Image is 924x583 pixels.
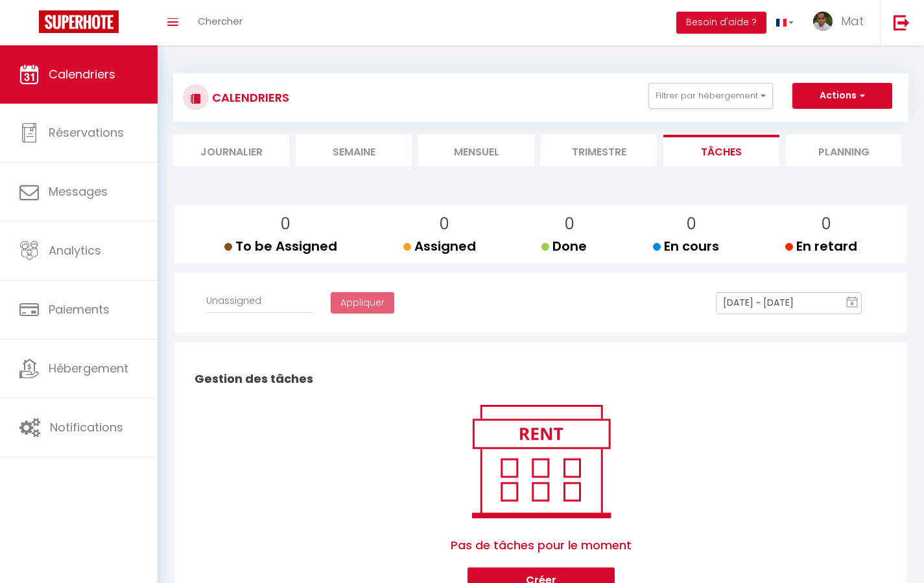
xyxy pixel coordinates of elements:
[541,237,587,255] span: Done
[796,212,857,236] p: 0
[663,212,719,236] p: 0
[296,135,412,166] li: Semaine
[235,212,337,236] p: 0
[224,237,337,255] span: To be Assigned
[403,237,476,255] span: Assigned
[209,83,289,112] h3: CALENDRIERS
[541,135,657,166] li: Trimestre
[552,212,587,236] p: 0
[648,83,773,109] button: Filtrer par hébergement
[792,83,892,109] button: Actions
[851,301,854,306] text: 8
[716,292,862,314] input: Select Date Range
[451,523,632,567] span: Pas de tâches pour le moment
[173,135,289,166] li: Journalier
[676,12,766,34] button: Besoin d'aide ?
[39,10,119,33] img: Super Booking
[49,124,124,141] span: Réservations
[49,66,115,82] span: Calendriers
[418,135,534,166] li: Mensuel
[813,12,833,31] img: ...
[10,5,49,44] button: Ouvrir le widget de chat LiveChat
[198,14,243,28] span: Chercher
[50,419,123,435] span: Notifications
[331,292,394,314] button: Appliquer
[49,242,101,258] span: Analytics
[191,359,890,399] h2: Gestion des tâches
[653,237,719,255] span: En cours
[663,135,779,166] li: Tâches
[458,399,624,523] img: rent.png
[414,212,476,236] p: 0
[841,13,864,29] span: Mat
[49,301,110,317] span: Paiements
[785,237,857,255] span: En retard
[894,14,910,30] img: logout
[786,135,902,166] li: Planning
[49,183,108,200] span: Messages
[49,360,128,376] span: Hébergement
